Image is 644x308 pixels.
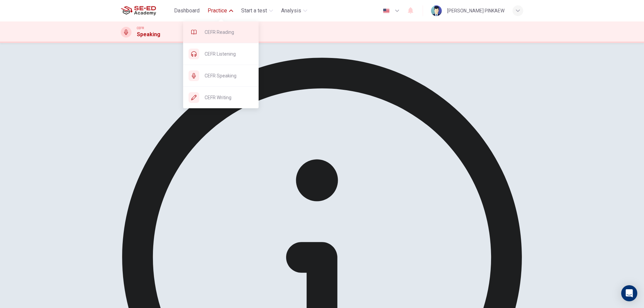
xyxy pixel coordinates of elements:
[431,5,442,16] img: Profile picture
[278,5,310,17] button: Analysis
[205,50,253,58] span: CEFR Listening
[137,26,144,30] span: CEFR
[183,87,259,108] div: CEFR Writing
[238,5,276,17] button: Start a test
[183,65,259,86] div: CEFR Speaking
[205,28,253,36] span: CEFR Reading
[281,7,301,15] span: Analysis
[183,43,259,65] div: CEFR Listening
[174,7,200,15] span: Dashboard
[241,7,267,15] span: Start a test
[171,5,202,17] button: Dashboard
[208,7,227,15] span: Practice
[205,72,253,80] span: CEFR Speaking
[205,5,236,17] button: Practice
[447,7,504,15] div: [PERSON_NAME] PINKAEW
[382,8,390,13] img: en
[183,21,259,43] div: CEFR Reading
[121,4,171,17] a: SE-ED Academy logo
[137,30,160,39] h1: Speaking
[621,285,637,301] div: Open Intercom Messenger
[121,4,156,17] img: SE-ED Academy logo
[205,94,253,102] span: CEFR Writing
